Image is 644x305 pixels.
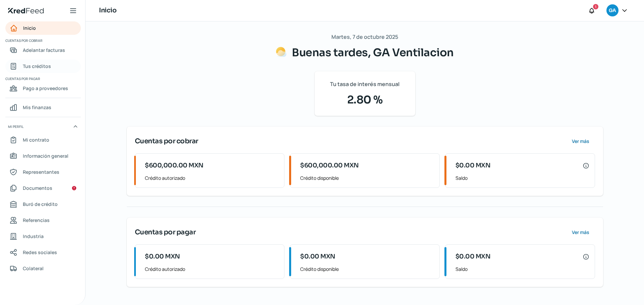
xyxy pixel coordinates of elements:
span: GA [609,7,616,15]
span: Crédito autorizado [145,174,279,182]
span: Colateral [23,264,44,273]
span: Tus créditos [23,62,51,70]
span: Ver más [572,230,589,235]
span: $0.00 MXN [145,252,180,261]
span: Mi perfil [8,124,23,130]
span: 1 [595,4,596,10]
h1: Inicio [99,6,116,15]
span: Inicio [23,24,36,32]
span: Saldo [455,265,589,273]
a: Industria [5,230,81,243]
span: Información general [23,152,68,160]
a: Buró de crédito [5,198,81,211]
span: $0.00 MXN [455,161,491,170]
a: Redes sociales [5,246,81,259]
span: Mi contrato [23,136,49,144]
a: Mi contrato [5,133,81,147]
span: Cuentas por pagar [135,227,196,237]
span: Buenas tardes, GA Ventilacion [292,46,454,59]
span: Crédito autorizado [145,265,279,273]
span: Adelantar facturas [23,46,65,54]
a: Colateral [5,262,81,275]
span: Referencias [23,216,50,224]
button: Ver más [567,135,595,148]
a: Representantes [5,165,81,179]
span: $600,000.00 MXN [145,161,204,170]
span: Martes, 7 de octubre 2025 [331,32,398,42]
span: $600,000.00 MXN [300,161,359,170]
a: Información general [5,149,81,163]
span: Industria [23,232,44,240]
span: Representantes [23,168,59,176]
a: Tus créditos [5,60,81,73]
span: Saldo [455,174,589,182]
span: Crédito disponible [300,174,434,182]
span: Tu tasa de interés mensual [330,79,399,89]
a: Documentos [5,181,81,195]
a: Inicio [5,21,81,35]
span: $0.00 MXN [455,252,491,261]
span: Redes sociales [23,248,57,256]
span: Buró de crédito [23,200,58,208]
span: Pago a proveedores [23,84,68,92]
span: 2.80 % [323,92,407,108]
span: Cuentas por pagar [5,76,80,82]
span: Crédito disponible [300,265,434,273]
span: $0.00 MXN [300,252,335,261]
a: Pago a proveedores [5,82,81,95]
span: Cuentas por cobrar [5,37,80,44]
span: Ver más [572,139,589,144]
img: Saludos [276,47,286,57]
span: Mis finanzas [23,103,51,111]
button: Ver más [567,226,595,239]
span: Cuentas por cobrar [135,136,198,146]
a: Adelantar facturas [5,44,81,57]
span: Documentos [23,184,52,192]
a: Mis finanzas [5,101,81,114]
a: Referencias [5,214,81,227]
